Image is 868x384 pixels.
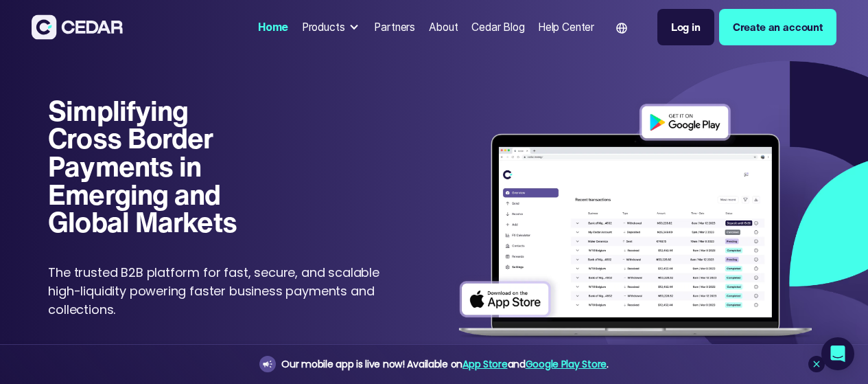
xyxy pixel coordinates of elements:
div: Cedar Blog [471,19,524,35]
a: Help Center [532,12,600,42]
div: Products [302,19,345,35]
a: Home [253,12,294,42]
div: About [429,19,458,35]
img: world icon [616,23,627,34]
a: Partners [369,12,421,42]
div: Log in [671,19,701,35]
a: Create an account [719,9,836,45]
div: Open Intercom Messenger [821,337,854,370]
h1: Simplifying Cross Border Payments in Emerging and Global Markets [48,97,257,236]
a: Cedar Blog [466,12,530,42]
a: Log in [657,9,714,45]
img: Dashboard of transactions [451,97,819,348]
div: Home [258,19,288,35]
a: About [423,12,464,42]
p: The trusted B2B platform for fast, secure, and scalable high-liquidity powering faster business p... [48,263,397,319]
div: Products [296,14,366,41]
div: Partners [374,19,415,35]
div: Help Center [538,19,594,35]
